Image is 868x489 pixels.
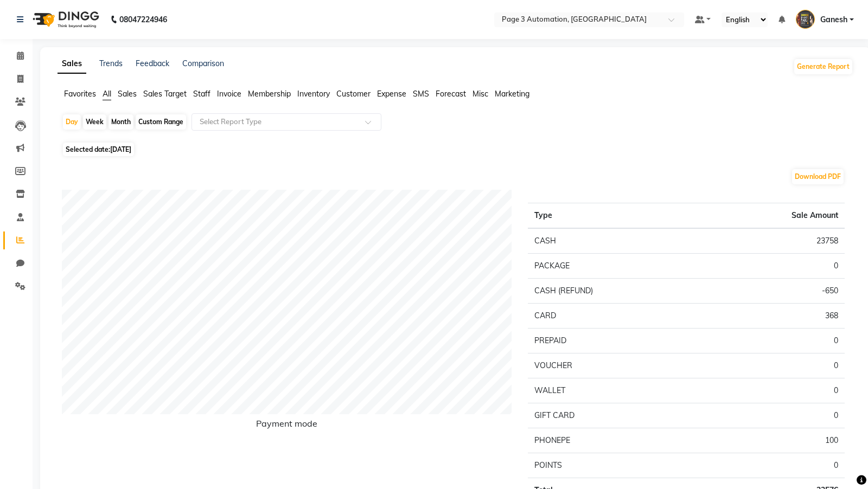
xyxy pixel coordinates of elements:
[701,329,845,353] td: 0
[528,428,700,453] td: PHONEPE
[436,89,466,99] span: Forecast
[528,279,700,304] td: CASH (REFUND)
[62,419,512,433] h6: Payment mode
[136,114,186,130] div: Custom Range
[248,89,291,99] span: Membership
[701,203,845,229] th: Sale Amount
[63,143,134,156] span: Selected date:
[413,89,429,99] span: SMS
[528,304,700,329] td: CARD
[701,254,845,279] td: 0
[528,453,700,478] td: POINTS
[701,428,845,453] td: 100
[495,89,529,99] span: Marketing
[119,4,167,35] b: 08047224946
[701,304,845,329] td: 368
[108,114,133,130] div: Month
[217,89,241,99] span: Invoice
[99,59,123,68] a: Trends
[701,378,845,403] td: 0
[103,89,111,99] span: All
[528,353,700,378] td: VOUCHER
[528,254,700,279] td: PACKAGE
[528,203,700,229] th: Type
[110,145,131,153] span: [DATE]
[473,89,488,99] span: Misc
[182,59,224,68] a: Comparison
[83,114,106,130] div: Week
[64,89,96,99] span: Favorites
[377,89,406,99] span: Expense
[701,228,845,254] td: 23758
[794,59,852,74] button: Generate Report
[28,4,102,35] img: logo
[528,378,700,403] td: WALLET
[820,14,847,25] span: Ganesh
[528,228,700,254] td: CASH
[136,59,169,68] a: Feedback
[701,279,845,304] td: -650
[528,403,700,428] td: GIFT CARD
[143,89,187,99] span: Sales Target
[63,114,81,130] div: Day
[701,453,845,478] td: 0
[701,353,845,378] td: 0
[58,54,86,74] a: Sales
[528,329,700,353] td: PREPAID
[796,10,815,29] img: Ganesh
[118,89,137,99] span: Sales
[792,169,844,184] button: Download PDF
[336,89,371,99] span: Customer
[701,403,845,428] td: 0
[193,89,210,99] span: Staff
[297,89,330,99] span: Inventory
